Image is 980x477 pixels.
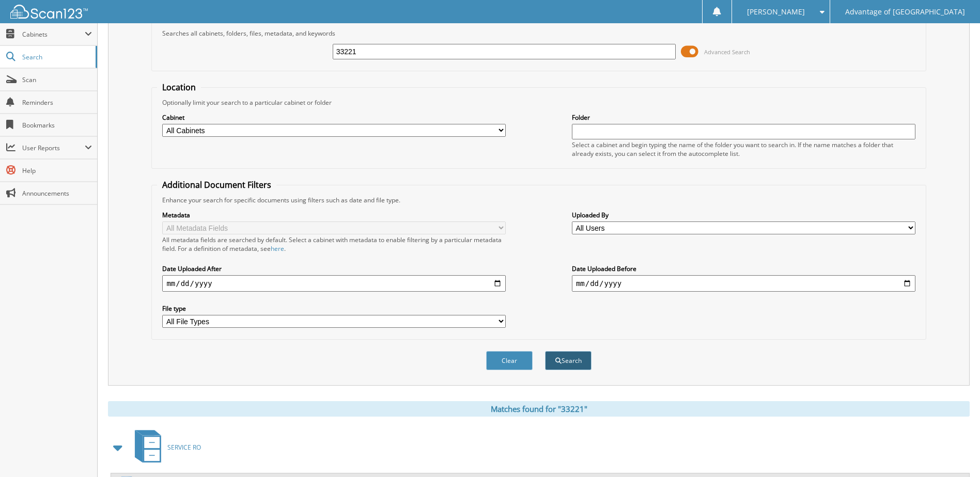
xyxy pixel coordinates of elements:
[22,121,92,130] span: Bookmarks
[22,166,92,175] span: Help
[162,113,506,122] label: Cabinet
[572,275,915,292] input: end
[129,427,201,468] a: SERVICE RO
[108,401,970,417] div: Matches found for "33221"
[157,82,201,93] legend: Location
[22,144,85,152] span: User Reports
[22,30,85,39] span: Cabinets
[22,53,90,61] span: Search
[747,9,805,15] span: [PERSON_NAME]
[22,75,92,84] span: Scan
[845,9,965,15] span: Advantage of [GEOGRAPHIC_DATA]
[167,443,201,452] span: SERVICE RO
[271,244,284,253] a: here
[572,211,915,219] label: Uploaded By
[22,189,92,198] span: Announcements
[162,211,506,219] label: Metadata
[162,235,506,253] div: All metadata fields are searched by default. Select a cabinet with metadata to enable filtering b...
[162,275,506,292] input: start
[162,304,506,313] label: File type
[162,264,506,273] label: Date Uploaded After
[22,98,92,107] span: Reminders
[10,5,88,19] img: scan123-logo-white.svg
[572,140,915,158] div: Select a cabinet and begin typing the name of the folder you want to search in. If the name match...
[157,98,920,107] div: Optionally limit your search to a particular cabinet or folder
[704,48,750,56] span: Advanced Search
[928,427,980,477] iframe: Chat Widget
[545,351,592,370] button: Search
[486,351,533,370] button: Clear
[572,113,915,122] label: Folder
[572,264,915,273] label: Date Uploaded Before
[157,196,920,204] div: Enhance your search for specific documents using filters such as date and file type.
[157,29,920,38] div: Searches all cabinets, folders, files, metadata, and keywords
[157,179,276,190] legend: Additional Document Filters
